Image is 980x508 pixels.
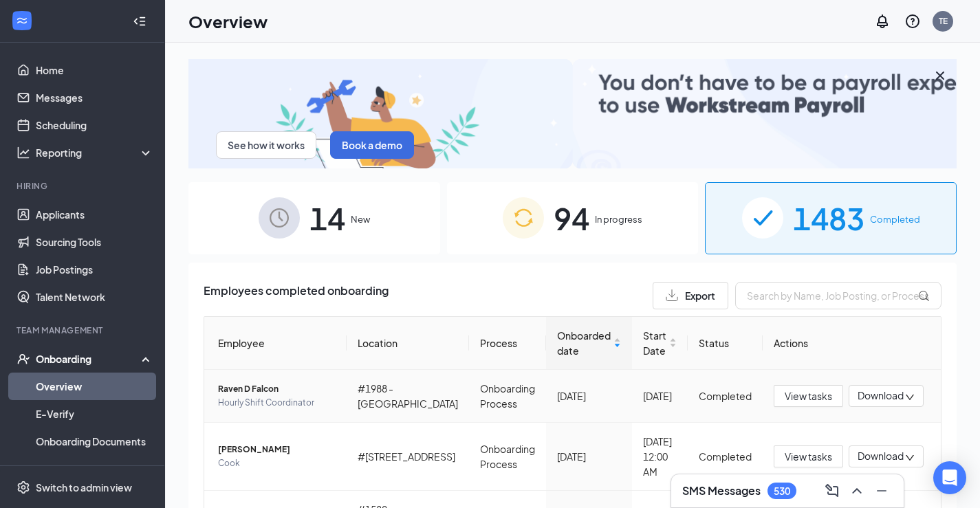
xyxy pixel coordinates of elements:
svg: Settings [17,481,30,494]
svg: WorkstreamLogo [15,14,29,27]
div: 530 [774,485,790,497]
input: Search by Name, Job Posting, or Process [735,282,941,309]
span: In progress [595,212,642,226]
div: Switch to admin view [36,481,132,494]
div: Team Management [17,324,151,336]
td: Onboarding Process [469,370,546,423]
a: Scheduling [36,111,153,139]
span: Start Date [643,328,666,358]
a: Talent Network [36,283,153,311]
span: View tasks [785,449,832,464]
div: Reporting [36,146,154,159]
span: Raven D Falcon [218,382,336,396]
svg: QuestionInfo [904,13,921,30]
td: #[STREET_ADDRESS] [347,423,469,491]
svg: UserCheck [17,352,30,366]
a: Applicants [36,201,153,228]
div: Completed [699,388,752,404]
button: ComposeMessage [821,480,843,502]
span: Export [685,291,715,300]
div: [DATE] [643,388,677,404]
span: Download [858,449,904,463]
a: Activity log [36,455,153,483]
a: Job Postings [36,256,153,283]
button: View tasks [774,385,843,407]
button: Export [653,282,728,309]
th: Status [688,317,763,370]
svg: Notifications [874,13,891,30]
svg: Cross [932,67,948,84]
span: Onboarded date [557,328,611,358]
img: payroll-small.gif [188,59,957,168]
td: Onboarding Process [469,423,546,491]
span: Hourly Shift Coordinator [218,396,336,410]
a: Home [36,56,153,84]
svg: Minimize [873,483,890,499]
div: [DATE] [557,388,621,404]
button: Minimize [871,480,893,502]
td: #1988 - [GEOGRAPHIC_DATA] [347,370,469,423]
a: E-Verify [36,400,153,428]
div: Hiring [17,180,151,192]
div: Onboarding [36,352,142,366]
span: down [905,393,915,402]
a: Onboarding Documents [36,428,153,455]
span: Cook [218,456,336,470]
button: Book a demo [330,131,414,159]
svg: Analysis [17,146,30,159]
span: New [351,212,370,226]
th: Start Date [632,317,688,370]
div: [DATE] 12:00 AM [643,434,677,479]
th: Process [469,317,546,370]
span: 14 [309,195,345,242]
svg: ChevronUp [849,483,865,499]
div: TE [939,15,948,27]
button: View tasks [774,445,843,467]
button: See how it works [216,131,316,159]
svg: ComposeMessage [824,483,840,499]
span: Employees completed onboarding [204,282,389,309]
a: Overview [36,373,153,400]
th: Employee [204,317,347,370]
th: Actions [763,317,941,370]
th: Location [347,317,469,370]
button: ChevronUp [846,480,868,502]
span: Completed [870,212,920,226]
h1: Overview [188,10,268,33]
span: Download [858,388,904,403]
a: Sourcing Tools [36,228,153,256]
span: View tasks [785,388,832,404]
svg: Collapse [133,14,146,28]
div: Open Intercom Messenger [933,461,966,494]
span: down [905,453,915,463]
span: [PERSON_NAME] [218,443,336,456]
span: 1483 [793,195,864,242]
div: Completed [699,449,752,464]
span: 94 [554,195,589,242]
h3: SMS Messages [682,483,761,498]
a: Messages [36,84,153,111]
div: [DATE] [557,449,621,464]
